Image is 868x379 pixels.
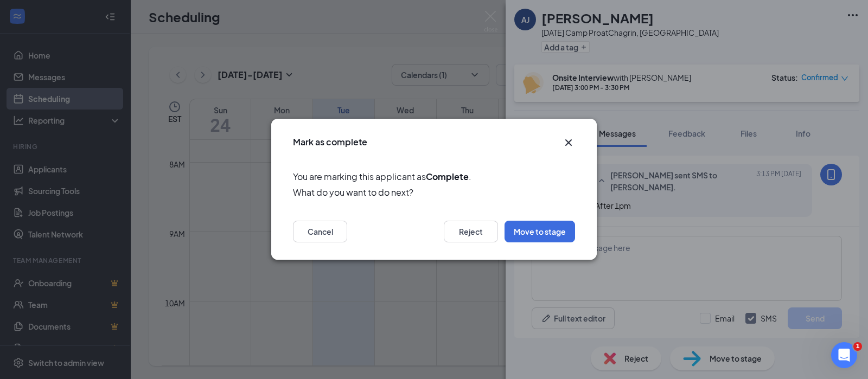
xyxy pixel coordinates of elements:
b: Complete [426,171,469,182]
button: Close [562,136,575,149]
span: 1 [853,342,862,351]
span: What do you want to do next? [293,186,575,200]
button: Reject [444,221,498,243]
button: Move to stage [505,221,575,243]
iframe: Intercom live chat [831,342,857,368]
svg: Cross [562,136,575,149]
span: You are marking this applicant as . [293,170,575,183]
h3: Mark as complete [293,136,367,148]
button: Cancel [293,221,347,243]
